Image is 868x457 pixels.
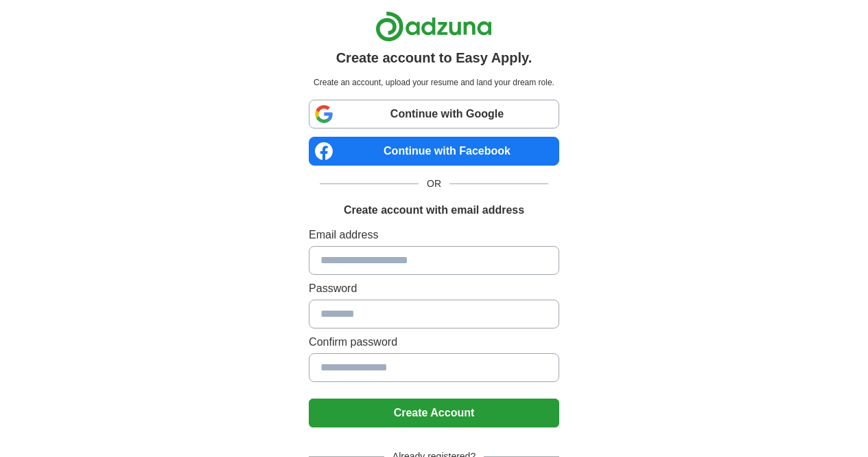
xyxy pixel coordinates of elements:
[309,334,559,350] label: Confirm password
[312,76,556,89] p: Create an account, upload your resume and land your dream role.
[336,47,532,68] h1: Create account to Easy Apply.
[419,177,449,191] span: OR
[344,202,524,219] h1: Create account with email address
[309,137,559,166] a: Continue with Facebook
[309,280,559,297] label: Password
[309,227,559,243] label: Email address
[375,11,492,42] img: Adzuna logo
[309,399,559,427] button: Create Account
[309,100,559,129] a: Continue with Google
